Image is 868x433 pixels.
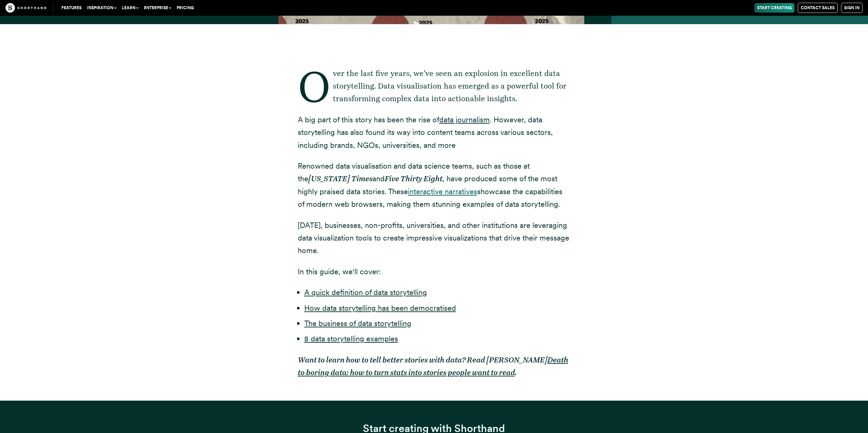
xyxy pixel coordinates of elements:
[515,368,517,377] em: .
[298,113,571,152] p: A big part of this story has been the rise of . However, data storytelling has also found its way...
[385,174,442,183] em: Five Thirty Eight
[298,160,571,211] p: Renowned data visualisation and data science teams, such as those at the and , have produced some...
[298,219,571,257] p: [DATE], businesses, non-profits, universities, and other institutions are leveraging data visuali...
[798,3,838,13] a: Contact Sales
[408,187,477,196] a: interactive narratives
[298,67,571,105] p: Over the last five years, we’ve seen an explosion in excellent data storytelling. Data visualisat...
[841,3,863,13] a: Sign in
[304,319,411,328] a: The business of data storytelling
[141,3,174,13] button: Enterprise
[298,265,571,278] p: In this guide, we'll cover:
[308,174,372,183] em: [US_STATE] Times
[304,288,427,297] a: A quick definition of data storytelling
[174,3,196,13] a: Pricing
[298,355,547,364] em: Want to learn how to tell better stories with data? Read [PERSON_NAME]
[5,3,46,13] img: The Craft
[439,115,490,124] a: data journalism
[304,304,456,312] a: How data storytelling has been democratised
[304,334,398,343] a: 8 data storytelling examples
[119,3,141,13] button: Learn
[754,3,794,13] a: Start Creating
[298,355,568,377] a: Death to boring data: how to turn stats into stories people want to read
[84,3,119,13] button: Inspiration
[59,3,84,13] a: Features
